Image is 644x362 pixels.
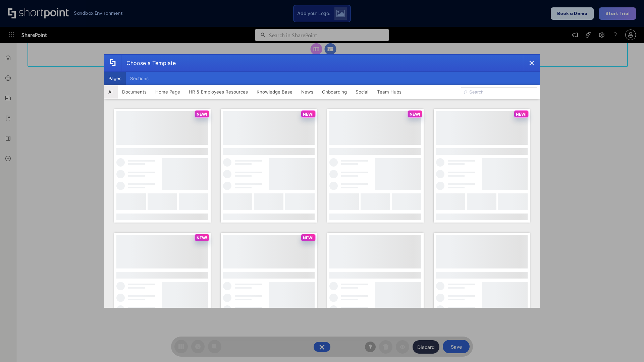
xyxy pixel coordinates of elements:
button: Home Page [151,85,184,99]
button: Documents [118,85,151,99]
button: Sections [126,72,153,85]
input: Search [461,87,537,97]
button: HR & Employees Resources [184,85,252,99]
p: NEW! [516,112,527,117]
button: Onboarding [318,85,351,99]
button: Knowledge Base [252,85,297,99]
p: NEW! [303,112,314,117]
button: All [104,85,118,99]
p: NEW! [197,112,207,117]
button: Pages [104,72,126,85]
div: Choose a Template [121,55,176,71]
iframe: Chat Widget [610,330,644,362]
p: NEW! [410,112,420,117]
button: Social [351,85,373,99]
button: News [297,85,318,99]
p: NEW! [303,235,314,240]
button: Team Hubs [373,85,406,99]
p: NEW! [197,235,207,240]
div: template selector [104,54,540,308]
